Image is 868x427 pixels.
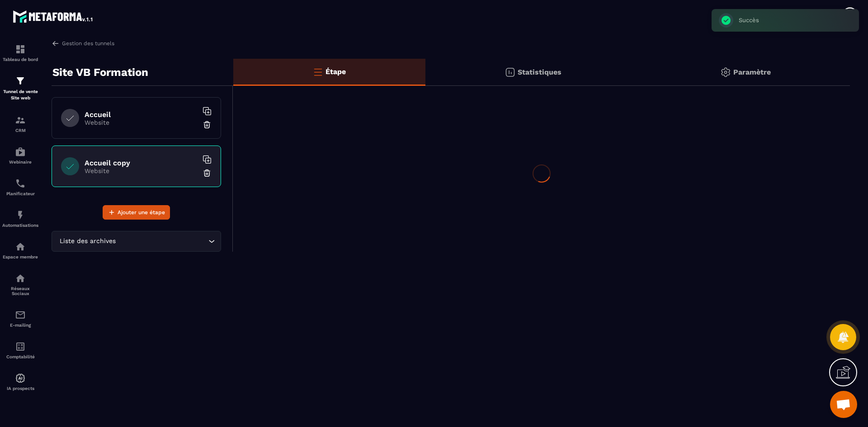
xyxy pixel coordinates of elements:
[2,128,38,133] p: CRM
[733,68,771,76] p: Paramètre
[15,178,26,189] img: scheduler
[830,391,857,418] div: Ouvrir le chat
[2,254,38,259] p: Espace membre
[203,120,212,129] img: trash
[2,323,38,328] p: E-mailing
[57,236,118,246] span: Liste des archives
[2,354,38,359] p: Comptabilité
[85,159,198,167] h6: Accueil copy
[15,273,26,284] img: social-network
[2,89,38,101] p: Tunnel de vente Site web
[85,167,198,174] p: Website
[15,341,26,352] img: accountant
[2,203,38,235] a: automationsautomationsAutomatisations
[505,67,515,78] img: stats.20deebd0.svg
[15,373,26,384] img: automations
[2,235,38,266] a: automationsautomationsEspace membre
[15,310,26,320] img: email
[118,236,206,246] input: Search for option
[2,386,38,391] p: IA prospects
[2,223,38,228] p: Automatisations
[15,115,26,126] img: formation
[52,231,221,252] div: Search for option
[15,210,26,221] img: automations
[2,171,38,203] a: schedulerschedulerPlanificateur
[2,303,38,334] a: emailemailE-mailing
[203,169,212,178] img: trash
[2,266,38,303] a: social-networksocial-networkRéseaux Sociaux
[52,39,114,47] a: Gestion des tunnels
[2,286,38,296] p: Réseaux Sociaux
[15,75,26,86] img: formation
[85,119,198,126] p: Website
[2,160,38,164] p: Webinaire
[2,37,38,69] a: formationformationTableau de bord
[2,69,38,108] a: formationformationTunnel de vente Site web
[52,63,148,81] p: Site VB Formation
[118,208,165,217] span: Ajouter une étape
[518,68,561,76] p: Statistiques
[103,205,170,220] button: Ajouter une étape
[312,66,323,77] img: bars-o.4a397970.svg
[720,67,731,78] img: setting-gr.5f69749f.svg
[85,110,198,119] h6: Accueil
[15,241,26,252] img: automations
[2,57,38,62] p: Tableau de bord
[2,108,38,140] a: formationformationCRM
[15,146,26,157] img: automations
[2,140,38,171] a: automationsautomationsWebinaire
[15,44,26,55] img: formation
[325,67,346,76] p: Étape
[52,39,60,47] img: arrow
[2,191,38,196] p: Planificateur
[2,334,38,366] a: accountantaccountantComptabilité
[13,8,94,24] img: logo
